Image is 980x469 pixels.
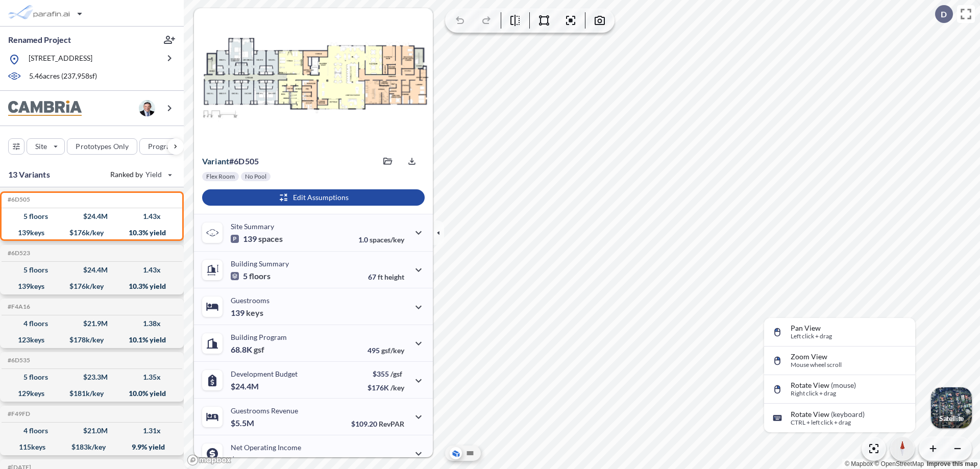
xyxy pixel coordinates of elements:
[384,273,404,281] span: height
[231,406,298,415] p: Guestrooms Revenue
[76,141,129,152] p: Prototypes Only
[202,156,259,166] p: # 6d505
[231,455,256,465] p: $2.5M
[464,447,476,459] button: Site Plan
[6,303,30,310] h5: Click to copy the code
[231,369,298,378] p: Development Budget
[845,460,873,467] a: Mapbox
[102,166,179,183] button: Ranked by Yield
[382,456,404,465] span: margin
[293,192,349,203] p: Edit Assumptions
[390,369,402,378] span: /gsf
[8,168,50,181] p: 13 Variants
[29,71,97,82] p: 5.46 acres ( 237,958 sf)
[187,454,232,466] a: Mapbox homepage
[791,324,832,332] p: Pan View
[231,259,289,268] p: Building Summary
[139,138,194,155] button: Program
[941,10,947,19] p: D
[8,34,71,45] p: Renamed Project
[27,138,65,155] button: Site
[231,222,274,231] p: Site Summary
[202,189,425,206] button: Edit Assumptions
[231,344,264,355] p: 68.8K
[231,443,301,452] p: Net Operating Income
[35,141,47,152] p: Site
[370,235,404,244] span: spaces/key
[246,308,263,318] span: keys
[361,456,404,465] p: 45.0%
[791,361,842,368] p: Mouse wheel scroll
[381,346,404,355] span: gsf/key
[231,308,263,318] p: 139
[927,460,977,467] a: Improve this map
[148,141,177,152] p: Program
[831,381,856,389] span: (mouse)
[139,100,155,116] img: user logo
[206,172,235,181] p: Flex Room
[791,353,842,361] p: Zoom View
[874,460,924,467] a: OpenStreetMap
[939,414,964,423] p: Satellite
[390,383,404,392] span: /key
[367,346,404,355] p: 495
[791,333,832,340] p: Left click + drag
[6,250,30,257] h5: Click to copy the code
[791,419,865,426] p: CTRL + left click + drag
[231,418,256,428] p: $5.5M
[6,196,30,203] h5: Click to copy the code
[791,390,856,397] p: Right click + drag
[450,447,462,459] button: Aerial View
[358,235,404,244] p: 1.0
[231,296,269,305] p: Guestrooms
[368,273,404,281] p: 67
[231,381,260,391] p: $24.4M
[351,419,404,428] p: $109.20
[931,387,972,428] img: Switcher Image
[791,410,865,418] p: Rotate View
[8,101,82,116] img: BrandImage
[791,381,856,389] p: Rotate View
[245,172,266,181] p: No Pool
[202,156,229,166] span: Variant
[231,234,283,244] p: 139
[258,234,283,244] span: spaces
[29,53,92,66] p: [STREET_ADDRESS]
[931,387,972,428] button: Switcher ImageSatellite
[254,344,264,355] span: gsf
[231,333,287,341] p: Building Program
[145,169,162,180] span: Yield
[249,271,271,281] span: floors
[231,271,271,281] p: 5
[6,357,30,364] h5: Click to copy the code
[6,410,30,417] h5: Click to copy the code
[831,410,865,418] span: (keyboard)
[67,138,137,155] button: Prototypes Only
[378,273,383,281] span: ft
[379,419,404,428] span: RevPAR
[367,383,404,392] p: $176K
[367,369,404,378] p: $355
